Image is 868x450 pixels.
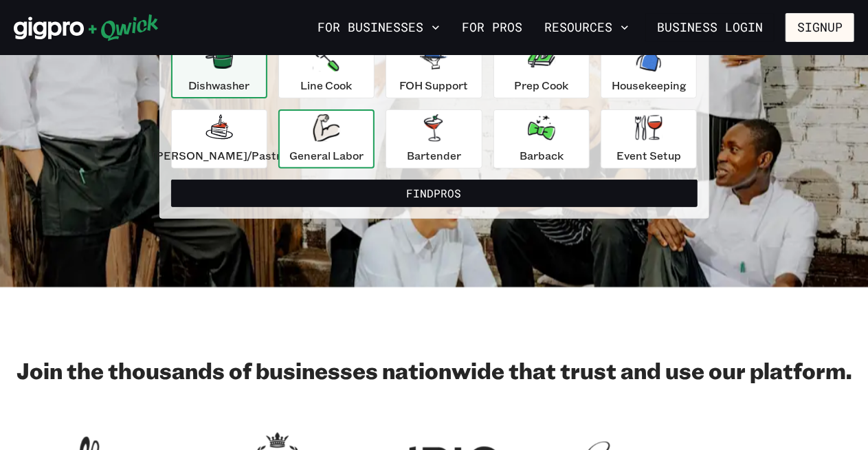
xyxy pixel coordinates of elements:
a: Business Login [645,13,775,42]
button: Prep Cook [493,39,590,98]
button: [PERSON_NAME]/Pastry [171,109,267,169]
p: Prep Cook [514,77,568,94]
p: Bartender [407,147,461,164]
p: FOH Support [399,77,468,94]
button: Housekeeping [601,39,697,98]
button: FindPros [171,180,698,207]
button: Resources [539,16,634,39]
button: Line Cook [278,39,375,98]
button: Signup [786,13,854,42]
button: Bartender [386,109,482,169]
button: General Labor [278,109,375,169]
button: FOH Support [386,39,482,98]
h2: Join the thousands of businesses nationwide that trust and use our platform. [14,356,854,384]
p: Barback [520,147,564,164]
p: [PERSON_NAME]/Pastry [152,147,287,164]
button: Dishwasher [171,39,267,98]
button: Barback [493,109,590,169]
button: For Businesses [312,16,445,39]
button: Event Setup [601,109,697,169]
p: Housekeeping [612,77,687,94]
p: Line Cook [301,77,353,94]
p: General Labor [289,147,364,164]
p: Event Setup [616,147,681,164]
a: For Pros [456,16,528,39]
p: Dishwasher [188,77,249,94]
